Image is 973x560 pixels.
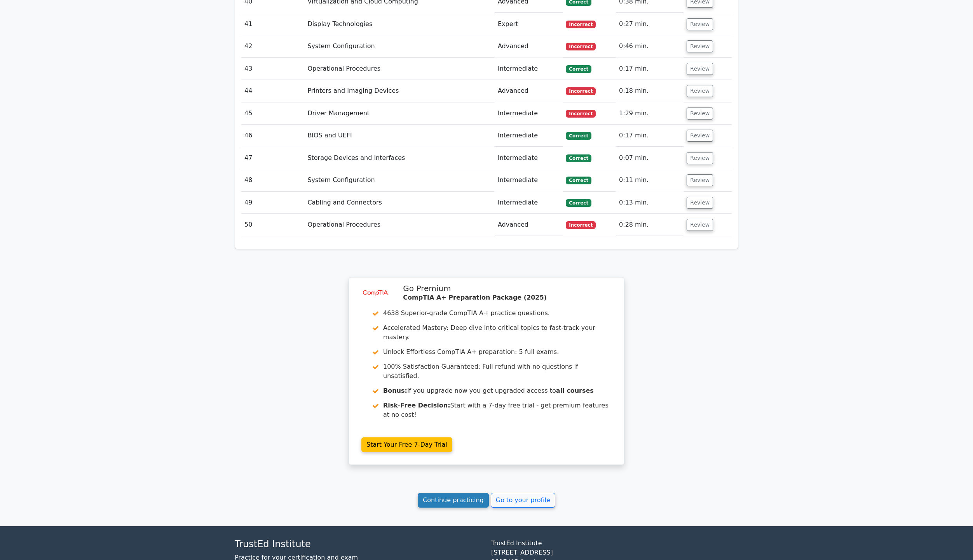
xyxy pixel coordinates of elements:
td: Driver Management [304,102,495,125]
span: Incorrect [566,221,596,229]
td: System Configuration [304,169,495,191]
td: 43 [241,58,304,80]
span: Correct [566,65,591,73]
td: Operational Procedures [304,214,495,236]
span: Correct [566,177,591,184]
td: 41 [241,13,304,35]
td: Printers and Imaging Devices [304,80,495,102]
span: Correct [566,154,591,162]
td: 48 [241,169,304,191]
td: 47 [241,147,304,169]
td: Intermediate [495,125,563,147]
td: 1:29 min. [616,102,684,125]
td: 0:13 min. [616,192,684,214]
button: Review [687,40,713,52]
td: 0:17 min. [616,58,684,80]
td: 0:07 min. [616,147,684,169]
button: Review [687,130,713,142]
td: 0:18 min. [616,80,684,102]
button: Review [687,219,713,231]
button: Review [687,174,713,186]
td: Intermediate [495,102,563,125]
button: Review [687,107,713,120]
span: Correct [566,199,591,207]
td: Advanced [495,35,563,57]
td: Expert [495,13,563,35]
button: Review [687,85,713,97]
td: 44 [241,80,304,102]
td: 0:27 min. [616,13,684,35]
td: System Configuration [304,35,495,57]
span: Incorrect [566,21,596,28]
td: 46 [241,125,304,147]
td: Operational Procedures [304,58,495,80]
td: Intermediate [495,147,563,169]
td: 0:11 min. [616,169,684,191]
td: BIOS and UEFI [304,125,495,147]
td: Cabling and Connectors [304,192,495,214]
td: 0:46 min. [616,35,684,57]
button: Review [687,18,713,30]
td: 45 [241,102,304,125]
td: Intermediate [495,58,563,80]
h4: TrustEd Institute [235,539,482,550]
a: Start Your Free 7-Day Trial [361,437,452,452]
td: 49 [241,192,304,214]
td: Intermediate [495,169,563,191]
td: 50 [241,214,304,236]
span: Incorrect [566,87,596,95]
button: Review [687,152,713,164]
a: Go to your profile [491,493,555,508]
td: 0:17 min. [616,125,684,147]
td: Display Technologies [304,13,495,35]
td: 0:28 min. [616,214,684,236]
td: Intermediate [495,192,563,214]
button: Review [687,63,713,75]
td: Advanced [495,80,563,102]
a: Continue practicing [418,493,489,508]
td: 42 [241,35,304,57]
span: Incorrect [566,43,596,50]
span: Incorrect [566,110,596,118]
td: Advanced [495,214,563,236]
button: Review [687,197,713,209]
td: Storage Devices and Interfaces [304,147,495,169]
span: Correct [566,132,591,140]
